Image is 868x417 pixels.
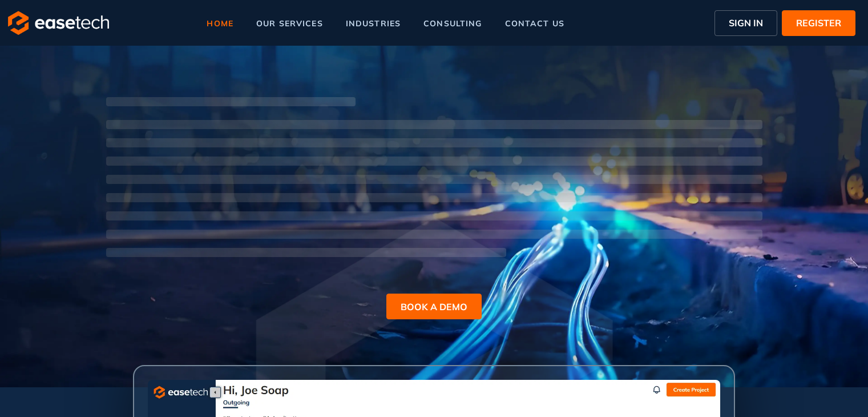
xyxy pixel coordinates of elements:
span: consulting [423,19,482,27]
span: our services [256,19,323,27]
img: logo [8,11,109,35]
button: BOOK A DEMO [386,294,482,319]
span: industries [346,19,401,27]
span: BOOK A DEMO [401,300,467,314]
button: REGISTER [782,10,855,36]
span: REGISTER [796,16,841,30]
span: SIGN IN [729,16,763,30]
span: contact us [505,19,564,27]
span: home [207,19,233,27]
button: SIGN IN [714,10,777,36]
